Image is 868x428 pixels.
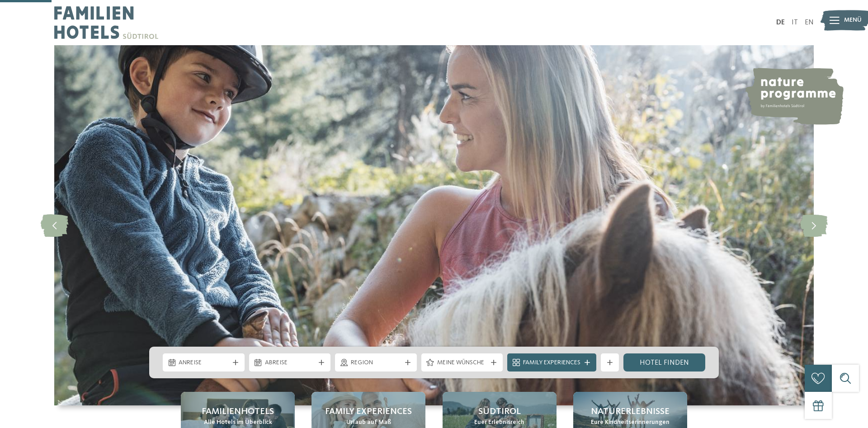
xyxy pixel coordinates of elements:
[346,418,391,427] span: Urlaub auf Maß
[478,405,521,418] span: Südtirol
[805,19,814,26] a: EN
[54,45,814,405] img: Familienhotels Südtirol: The happy family places
[474,418,524,427] span: Euer Erlebnisreich
[179,358,229,367] span: Anreise
[776,19,785,26] a: DE
[844,16,862,25] span: Menü
[623,353,705,372] a: Hotel finden
[351,358,401,367] span: Region
[792,19,798,26] a: IT
[325,405,412,418] span: Family Experiences
[591,405,670,418] span: Naturerlebnisse
[202,405,274,418] span: Familienhotels
[523,358,580,367] span: Family Experiences
[265,358,315,367] span: Abreise
[204,418,272,427] span: Alle Hotels im Überblick
[744,68,844,125] img: nature programme by Familienhotels Südtirol
[437,358,487,367] span: Meine Wünsche
[591,418,670,427] span: Eure Kindheitserinnerungen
